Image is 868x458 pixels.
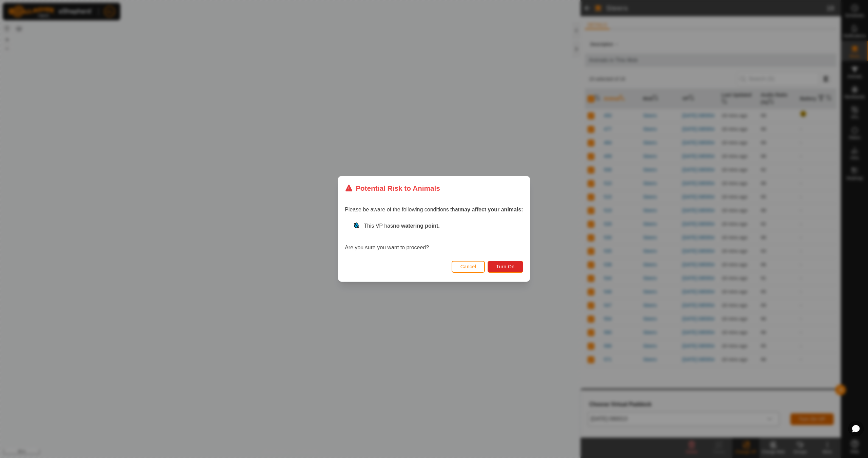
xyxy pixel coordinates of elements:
[496,264,515,270] span: Turn On
[345,222,523,252] div: Are you sure you want to proceed?
[393,223,440,229] strong: no watering point.
[452,261,485,273] button: Cancel
[460,264,476,270] span: Cancel
[345,207,523,213] span: Please be aware of the following conditions that
[345,183,440,193] div: Potential Risk to Animals
[488,261,523,273] button: Turn On
[459,207,523,213] strong: may affect your animals:
[364,223,440,229] span: This VP has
